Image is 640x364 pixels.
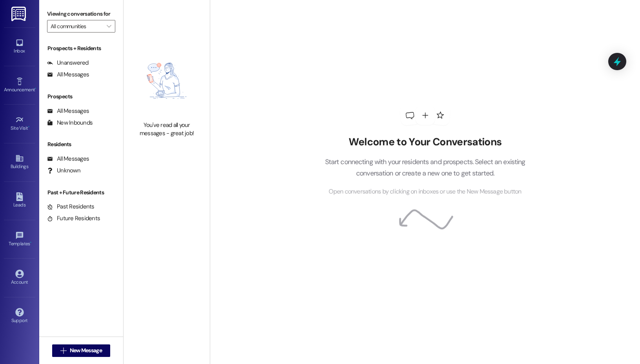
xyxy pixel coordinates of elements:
a: Site Visit • [4,113,35,134]
div: All Messages [47,71,89,79]
span: • [35,86,36,91]
img: empty-state [132,44,201,117]
div: All Messages [47,107,89,115]
span: New Message [70,346,102,355]
input: All communities [51,20,103,33]
label: Viewing conversations for [47,8,115,20]
p: Start connecting with your residents and prospects. Select an existing conversation or create a n... [313,156,537,179]
i:  [60,348,66,354]
i:  [107,23,111,29]
img: ResiDesk Logo [11,7,27,21]
a: Leads [4,190,35,211]
a: Inbox [4,36,35,57]
a: Templates • [4,229,35,250]
a: Account [4,267,35,288]
div: Residents [39,140,123,148]
div: Unknown [47,167,80,175]
div: Past Residents [47,203,95,211]
a: Support [4,306,35,327]
span: • [30,240,31,245]
h2: Welcome to Your Conversations [313,136,537,148]
div: Future Residents [47,214,100,223]
div: Unanswered [47,59,89,67]
a: Buildings [4,152,35,173]
div: Past + Future Residents [39,188,123,197]
div: Prospects + Residents [39,44,123,53]
span: • [28,124,29,130]
div: New Inbounds [47,119,93,127]
div: Prospects [39,92,123,101]
div: You've read all your messages - great job! [132,121,201,138]
div: All Messages [47,155,89,163]
button: New Message [52,344,110,357]
span: Open conversations by clicking on inboxes or use the New Message button [329,187,521,197]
